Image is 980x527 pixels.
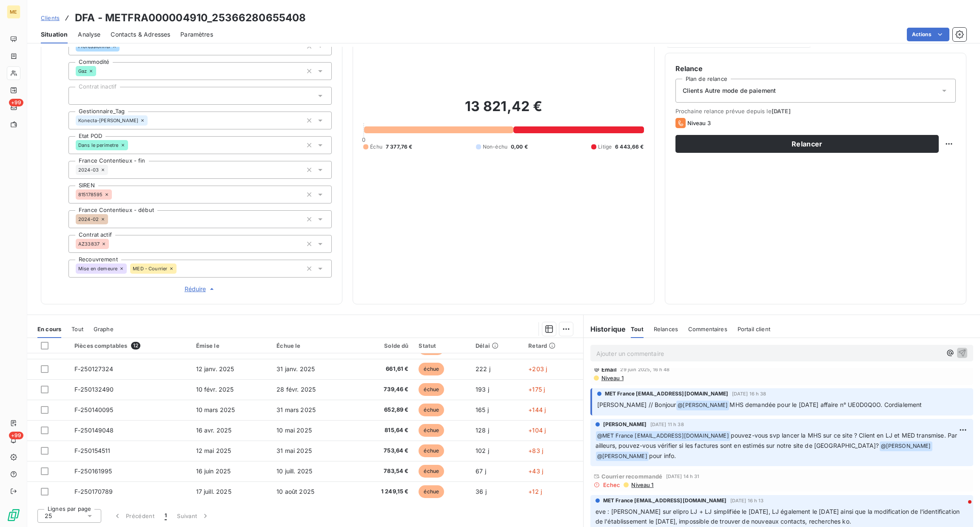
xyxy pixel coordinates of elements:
span: Graphe [94,326,114,332]
span: Clients Autre mode de paiement [683,86,776,95]
span: Niveau 3 [687,120,711,126]
span: 16 avr. 2025 [196,427,232,434]
span: 2024-03 [78,167,99,172]
span: échue [419,444,444,457]
span: Portail client [738,326,770,332]
span: [DATE] 16 h 38 [732,391,766,396]
input: Ajouter une valeur [108,215,115,223]
span: +12 j [528,488,542,495]
span: Echec [603,481,621,488]
span: Prochaine relance prévue depuis le [675,108,956,115]
span: Réduire [185,285,216,293]
button: 1 [160,507,172,525]
span: 17 juill. 2025 [196,488,231,495]
div: Délai [476,342,518,349]
span: +99 [9,432,23,439]
button: Réduire [68,284,332,294]
a: +99 [7,100,20,114]
span: 6 443,66 € [615,143,644,151]
h6: Relance [675,63,956,74]
span: Échu [370,143,382,151]
span: pour info. [649,452,676,459]
span: +99 [9,99,23,106]
input: Ajouter une valeur [96,67,103,75]
span: Gaz [78,69,87,74]
span: eve : [PERSON_NAME] sur elipro LJ + LJ simplifiée le [DATE], LJ également le [DATE] ainsi que la ... [595,508,962,525]
span: 753,64 € [356,447,409,455]
span: MET France [EMAIL_ADDRESS][DOMAIN_NAME] [605,390,729,398]
span: 31 mars 2025 [276,406,316,413]
span: 661,61 € [356,365,409,373]
button: Précédent [108,507,160,525]
span: 2024-02 [78,217,99,222]
span: +83 j [528,447,543,454]
h3: DFA - METFRA000004910_25366280655408 [75,10,306,26]
iframe: Intercom live chat [951,498,971,518]
span: échue [419,465,444,478]
span: 10 mars 2025 [196,406,235,413]
span: F-250140095 [74,406,114,413]
span: Konecta-[PERSON_NAME] [78,118,138,123]
span: +144 j [528,406,546,413]
span: 783,54 € [356,467,409,475]
span: Litige [598,143,612,151]
span: Situation [41,30,68,39]
div: ME [7,5,20,19]
span: MET France [EMAIL_ADDRESS][DOMAIN_NAME] [603,497,727,504]
span: Dans le perimetre [78,143,119,148]
span: F-250161995 [74,467,112,475]
span: @ [PERSON_NAME] [596,452,649,461]
span: +104 j [528,427,546,434]
span: Analyse [78,30,100,39]
button: Actions [907,28,949,41]
span: Relances [654,326,678,332]
span: Contacts & Adresses [111,30,170,39]
img: Logo LeanPay [7,508,20,522]
span: AZ33837 [78,241,100,246]
input: Ajouter une valeur [109,240,116,248]
span: 36 j [476,488,487,495]
span: 12 janv. 2025 [196,365,234,372]
span: @ MET France [EMAIL_ADDRESS][DOMAIN_NAME] [596,431,730,441]
span: F-250149048 [74,427,114,434]
h2: 13 821,42 € [363,98,644,123]
span: Tout [71,326,83,332]
span: Courrier recommandé [601,473,663,480]
span: +43 j [528,467,543,475]
span: +175 j [528,386,545,393]
span: Tout [631,326,644,332]
span: 12 mai 2025 [196,447,231,454]
span: 29 juin 2025, 16 h 48 [620,367,669,372]
span: Niveau 1 [630,481,653,488]
span: 222 j [476,365,490,372]
span: @ [PERSON_NAME] [676,401,729,410]
span: [DATE] 16 h 13 [730,498,764,503]
span: 0,00 € [511,143,528,151]
span: Niveau 1 [601,375,624,381]
span: 25 [45,512,52,520]
span: [PERSON_NAME] [603,421,647,428]
span: 10 févr. 2025 [196,386,234,393]
span: 739,46 € [356,385,409,394]
span: 102 j [476,447,489,454]
span: [DATE] [772,108,791,115]
input: Ajouter une valeur [112,191,119,198]
span: échue [419,404,444,416]
div: Pièces comptables [74,342,186,349]
span: échue [419,424,444,437]
span: MHS demandée pour le [DATE] affaire n° UE0D0Q0O. Cordialement [729,401,922,408]
span: F-250154511 [74,447,111,454]
span: En cours [37,326,61,332]
span: 67 j [476,467,486,475]
span: F-250170789 [74,488,113,495]
span: 815,64 € [356,426,409,435]
span: 10 août 2025 [276,488,314,495]
span: 10 mai 2025 [276,427,312,434]
span: échue [419,363,444,375]
div: Statut [419,342,465,349]
span: 7 377,76 € [386,143,413,151]
span: Mise en demeure [78,266,117,271]
span: échue [419,485,444,498]
h6: Historique [584,324,626,334]
span: @ [PERSON_NAME] [880,441,932,451]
